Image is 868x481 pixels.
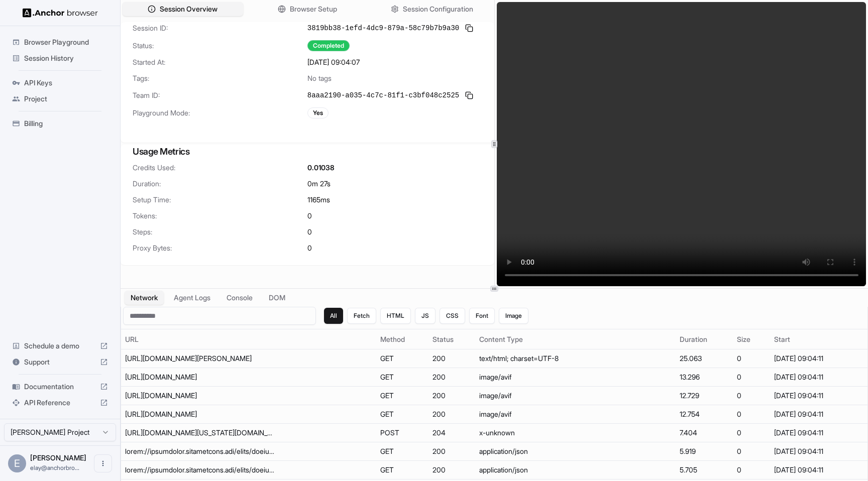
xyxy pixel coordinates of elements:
div: E [8,454,26,472]
span: Browser Playground [24,37,108,47]
td: [DATE] 09:04:11 [770,368,867,387]
td: application/json [475,442,675,461]
button: Console [221,291,259,305]
td: 0 [733,442,770,461]
td: 200 [428,442,475,461]
td: 0 [733,349,770,368]
span: Tags: [133,73,307,83]
td: 12.754 [676,405,733,424]
div: API Keys [8,75,112,91]
td: 0 [733,387,770,405]
div: Documentation [8,379,112,395]
div: Duration [680,334,729,344]
div: Support [8,354,112,370]
span: Billing [24,118,108,129]
button: CSS [440,308,465,324]
div: https://static.wixstatic.com/media/c7d035ba85f6486680c2facedecdcf4d.png/v1/fill/w_24,h_24,al_c,q_... [125,409,276,419]
div: Completed [307,40,350,51]
div: Session History [8,50,112,66]
span: Setup Time: [133,195,307,205]
span: Session History [24,53,108,63]
span: API Keys [24,78,108,88]
button: All [324,308,343,324]
span: 0m 27s [307,179,331,189]
span: Credits Used: [133,163,307,173]
td: image/avif [475,405,675,424]
button: Image [499,308,528,324]
span: Elay Gelbart [30,453,86,462]
button: DOM [263,291,291,305]
div: Method [380,334,424,344]
span: Documentation [24,382,96,392]
span: 0 [307,211,312,221]
td: 200 [428,368,475,387]
div: https://static.wixstatic.com/media/c837a6_a5f904abc9224779abfc65cb53fa6ba7~mv2.jpg/v1/crop/x_158,... [125,372,276,382]
div: https://siteassets.parastorage.com/pages/pages/thunderbolt?beckyExperiments=.DatePickerPortal%2C.... [125,465,276,475]
h3: Usage Metrics [133,145,482,159]
td: 25.063 [676,349,733,368]
td: image/avif [475,368,675,387]
span: Status: [133,41,307,51]
span: [DATE] 09:04:07 [307,57,360,67]
td: [DATE] 09:04:11 [770,424,867,442]
button: Agent Logs [168,291,216,305]
span: Proxy Bytes: [133,243,307,253]
td: [DATE] 09:04:11 [770,405,867,424]
button: Open menu [94,454,112,472]
td: 12.729 [676,387,733,405]
div: Project [8,91,112,107]
div: Browser Playground [8,34,112,50]
td: GET [376,461,428,479]
td: 0 [733,424,770,442]
td: 200 [428,349,475,368]
td: 200 [428,405,475,424]
button: Network [125,291,164,305]
div: https://www.wix.com/demone2/nicol-rider [125,353,276,364]
td: [DATE] 09:04:11 [770,349,867,368]
div: Yes [307,107,329,118]
span: Duration: [133,179,307,189]
span: Started At: [133,57,307,67]
td: [DATE] 09:04:11 [770,442,867,461]
span: Session ID: [133,23,307,33]
div: Status [432,334,471,344]
div: Content Type [479,334,671,344]
button: Fetch [347,308,376,324]
td: 7.404 [676,424,733,442]
span: Support [24,357,96,367]
td: 5.705 [676,461,733,479]
span: 0.01038 [307,163,335,173]
div: https://frog.wix.com/bolt-performance?src=72&evid=21&appName=thunderbolt&is_rollout=0&is_company_... [125,428,276,438]
span: Session Configuration [403,4,473,14]
div: Billing [8,115,112,132]
td: GET [376,368,428,387]
span: 0 [307,243,312,253]
td: GET [376,387,428,405]
td: [DATE] 09:04:11 [770,387,867,405]
span: Steps: [133,227,307,237]
td: text/html; charset=UTF-8 [475,349,675,368]
button: Font [469,308,495,324]
span: Browser Setup [290,4,337,14]
span: Team ID: [133,90,307,100]
div: Size [737,334,766,344]
div: https://static.wixstatic.com/media/6ea5b4a88f0b4f91945b40499aa0af00.png/v1/fill/w_24,h_24,al_c,q_... [125,391,276,401]
td: 13.296 [676,368,733,387]
div: URL [125,334,372,344]
div: API Reference [8,395,112,411]
span: API Reference [24,398,96,408]
td: 200 [428,461,475,479]
span: 1165 ms [307,195,330,205]
span: 3819bb38-1efd-4dc9-879a-58c79b7b9a30 [307,23,459,33]
td: GET [376,405,428,424]
td: application/json [475,461,675,479]
td: [DATE] 09:04:11 [770,461,867,479]
button: HTML [380,308,411,324]
td: GET [376,349,428,368]
td: 204 [428,424,475,442]
div: https://siteassets.parastorage.com/pages/pages/thunderbolt?beckyExperiments=.DatePickerPortal%2C.... [125,446,276,456]
span: Playground Mode: [133,108,307,118]
span: 0 [307,227,312,237]
td: 200 [428,387,475,405]
span: Tokens: [133,211,307,221]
